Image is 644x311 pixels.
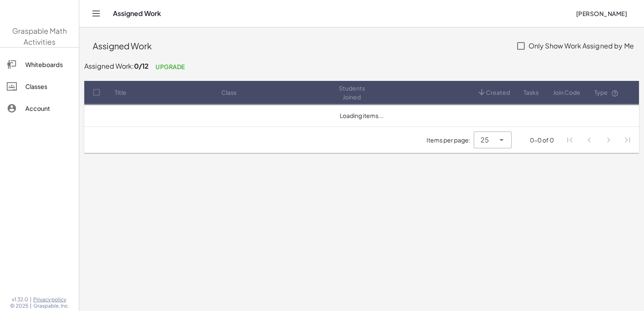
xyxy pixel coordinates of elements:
[93,40,508,52] div: Assigned Work
[561,130,637,150] nav: Pagination Navigation
[553,88,580,97] span: Join Code
[594,88,619,96] span: Type
[12,26,67,46] span: Graspable Math Activities
[30,296,32,303] span: |
[339,84,365,102] span: Students Joined
[25,103,72,113] div: Account
[10,303,28,309] span: © 2025
[576,10,627,17] span: [PERSON_NAME]
[3,98,75,118] a: Account
[33,303,69,309] span: Graspable, Inc.
[30,303,32,309] span: |
[221,88,236,97] span: Class
[3,76,75,97] a: Classes
[530,136,554,145] div: 0-0 of 0
[149,59,192,74] a: Upgrade
[33,296,69,303] a: Privacy policy
[523,88,539,97] span: Tasks
[569,6,634,21] button: [PERSON_NAME]
[25,59,72,70] div: Whiteboards
[84,105,639,126] td: Loading items...
[115,88,126,97] span: Title
[529,36,634,56] label: Only Show Work Assigned by Me
[427,136,474,145] span: Items per page:
[486,88,510,97] span: Created
[134,62,149,70] span: 0/12
[480,135,489,145] span: 25
[156,63,185,70] span: Upgrade
[89,7,103,20] button: Toggle navigation
[25,81,72,91] div: Classes
[12,296,28,303] span: v1.32.0
[84,59,639,74] p: Assigned Work:
[3,54,75,75] a: Whiteboards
